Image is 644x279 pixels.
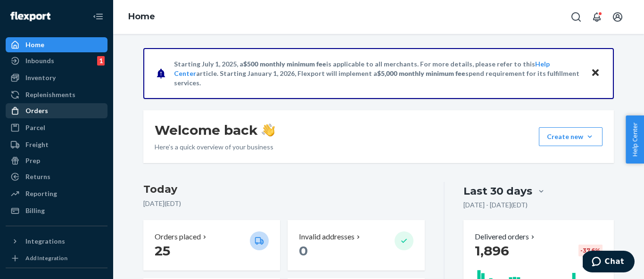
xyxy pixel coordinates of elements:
[89,7,107,26] button: Close Navigation
[583,251,635,274] iframe: Opens a widget where you can chat to one of our agents
[6,253,107,264] a: Add Integration
[578,245,603,256] div: -37.6 %
[143,220,280,271] button: Orders placed 25
[25,123,45,132] div: Parcel
[155,243,170,259] span: 25
[299,231,355,242] p: Invalid addresses
[6,103,107,118] a: Orders
[608,8,627,26] button: Open account menu
[6,234,107,249] button: Integrations
[10,12,50,21] img: Flexport logo
[174,59,582,88] p: Starting July 1, 2025, a is applicable to all merchants. For more details, please refer to this a...
[25,90,75,99] div: Replenishments
[6,87,107,102] a: Replenishments
[155,142,275,152] p: Here’s a quick overview of your business
[243,60,326,68] span: $500 monthly minimum fee
[6,120,107,135] a: Parcel
[6,37,107,52] a: Home
[143,182,425,197] h3: Today
[6,153,107,168] a: Prep
[589,66,602,80] button: Close
[155,231,201,242] p: Orders placed
[25,56,54,66] div: Inbounds
[6,53,107,68] a: Inbounds1
[377,69,465,77] span: $5,000 monthly minimum fee
[6,137,107,152] a: Freight
[25,140,49,149] div: Freight
[25,106,48,115] div: Orders
[25,40,44,49] div: Home
[626,115,644,164] button: Help Center
[299,243,308,259] span: 0
[475,231,537,242] button: Delivered orders
[288,220,424,271] button: Invalid addresses 0
[25,172,50,181] div: Returns
[262,123,275,137] img: hand-wave emoji
[463,200,528,210] p: [DATE] - [DATE] ( EDT )
[6,70,107,85] a: Inventory
[475,243,509,259] span: 1,896
[25,189,57,198] div: Reporting
[143,199,425,208] p: [DATE] ( EDT )
[6,203,107,218] a: Billing
[97,56,105,66] div: 1
[587,8,606,26] button: Open notifications
[25,156,40,165] div: Prep
[6,186,107,201] a: Reporting
[463,184,532,198] div: Last 30 days
[155,122,275,139] h1: Welcome back
[6,169,107,184] a: Returns
[128,11,155,22] a: Home
[25,206,45,215] div: Billing
[539,127,603,146] button: Create new
[25,73,56,82] div: Inventory
[567,8,586,26] button: Open Search Box
[121,3,163,31] ol: breadcrumbs
[25,254,67,262] div: Add Integration
[25,237,65,246] div: Integrations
